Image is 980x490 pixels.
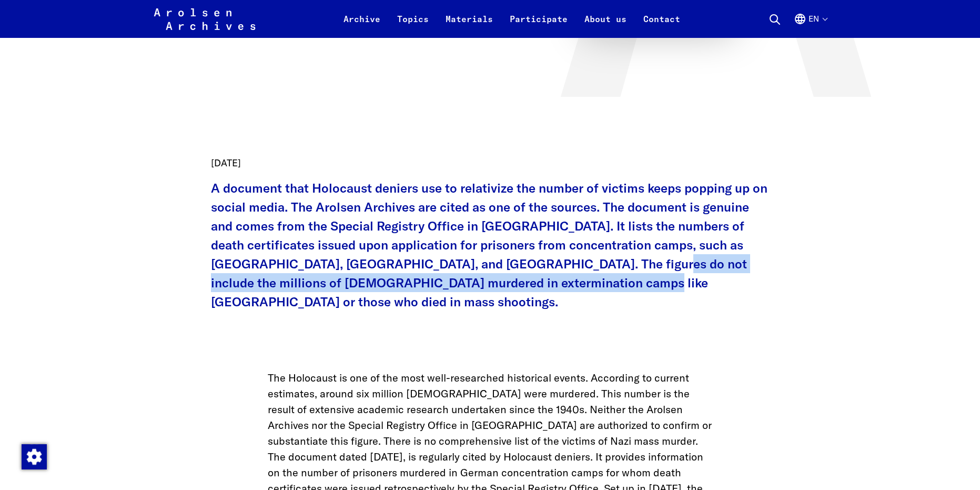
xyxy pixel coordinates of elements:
[501,13,576,38] a: Participate
[335,6,689,32] nav: Primary
[21,444,46,469] div: Change consent
[335,13,389,38] a: Archive
[211,157,241,169] time: [DATE]
[635,13,689,38] a: Contact
[437,13,501,38] a: Materials
[211,178,770,311] p: A document that Holocaust deniers use to relativize the number of victims keeps popping up on soc...
[794,13,827,38] button: English, language selection
[389,13,437,38] a: Topics
[22,444,47,469] img: Change consent
[576,13,635,38] a: About us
